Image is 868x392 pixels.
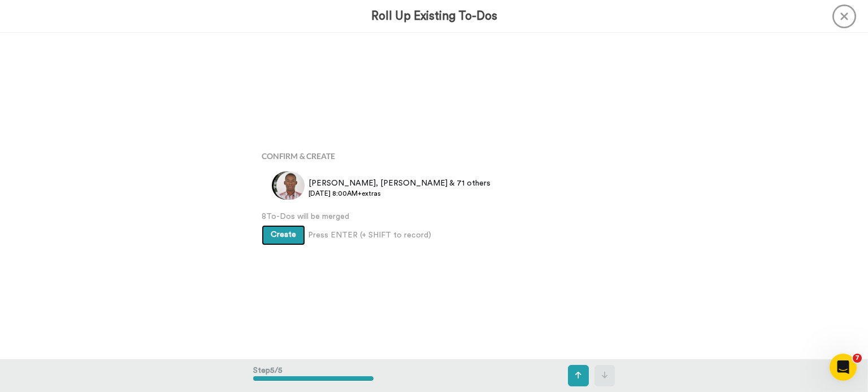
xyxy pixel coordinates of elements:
h3: Roll Up Existing To-Dos [371,10,497,23]
h4: Confirm & Create [262,152,606,160]
span: 8 To-Dos will be merged [262,211,606,222]
span: [PERSON_NAME], [PERSON_NAME] & 71 others [309,178,491,189]
iframe: Intercom live chat [830,354,857,381]
span: [DATE] 8:00AM+extras [309,189,491,198]
img: 566e506d-b3c1-4519-879f-ea5eba89a49c.jpg [274,171,302,200]
div: Step 5 / 5 [253,359,374,392]
span: Create [271,231,296,239]
button: Create [262,225,305,245]
span: Press ENTER (+ SHIFT to record) [308,230,431,241]
img: 41b5510b-150d-416b-ba10-9ef4858ace7d.jpg [272,171,300,200]
img: 5d554d5d-8c22-4d9b-ad93-5147751e7c37.jpg [276,171,305,200]
span: 7 [853,354,862,363]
